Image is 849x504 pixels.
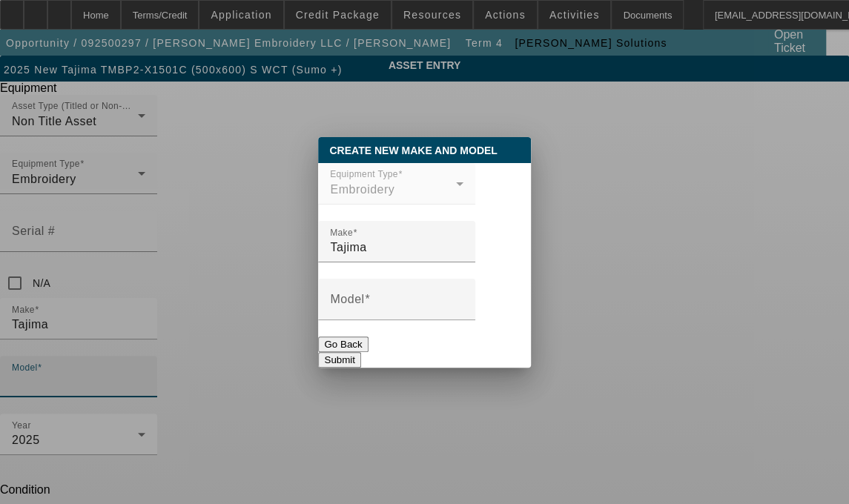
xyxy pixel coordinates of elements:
[501,173,521,181] span: Close
[330,227,353,236] mat-label: Make
[330,293,364,305] mat-label: Model
[318,352,360,368] button: Submit
[329,145,497,156] span: Create New Make and Model
[318,336,368,352] button: Go Back
[330,169,398,179] mat-label: Equipment Type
